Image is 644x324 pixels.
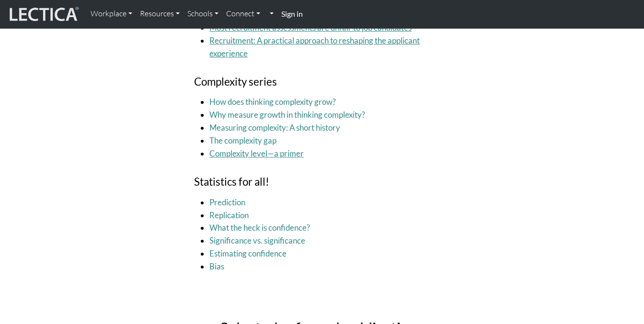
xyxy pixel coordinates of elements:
a: Measuring complexity: A short history [209,123,340,133]
a: Schools [184,4,222,24]
a: Estimating confidence [209,248,287,258]
strong: Sign in [281,9,303,18]
a: Complexity level—a primer [209,148,304,158]
a: What the heck is confidence? [209,223,310,233]
a: Recruitment: A practical approach to reshaping the applicant experience [209,35,420,58]
a: Replication [209,210,249,220]
h4: Complexity series [194,76,450,89]
a: Sign in [277,4,307,24]
a: Bias [209,261,224,271]
a: The complexity gap [209,135,276,145]
a: Connect [222,4,264,24]
a: Prediction [209,197,245,207]
h4: Statistics for all! [194,176,450,189]
a: Resources [136,4,184,24]
a: Significance vs. significance [209,235,305,246]
a: How does thinking complexity grow? [209,97,336,107]
img: lecticalive [7,5,79,23]
a: Most recruitment assessments are unfair to job candidates [209,22,412,33]
a: Workplace [87,4,136,24]
a: Why measure growth in thinking complexity? [209,110,365,120]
